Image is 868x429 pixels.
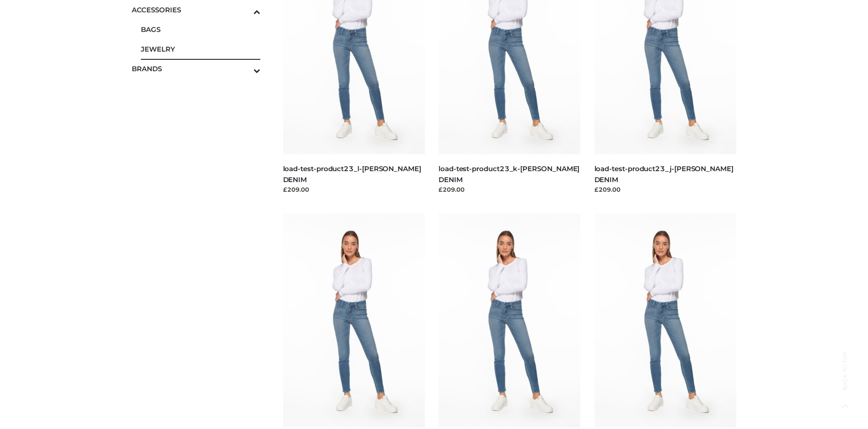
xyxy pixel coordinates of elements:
[283,185,425,194] div: £209.00
[132,59,260,78] a: BRANDSToggle Submenu
[283,164,421,183] a: load-test-product23_l-[PERSON_NAME] DENIM
[141,24,260,35] span: BAGS
[141,20,260,39] a: BAGS
[141,44,260,54] span: JEWELRY
[834,367,857,390] span: Back to top
[132,5,260,15] span: ACCESSORIES
[141,39,260,59] a: JEWELRY
[439,185,581,194] div: £209.00
[228,59,260,78] button: Toggle Submenu
[594,164,734,183] a: load-test-product23_j-[PERSON_NAME] DENIM
[132,63,260,74] span: BRANDS
[594,185,737,194] div: £209.00
[439,164,579,183] a: load-test-product23_k-[PERSON_NAME] DENIM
